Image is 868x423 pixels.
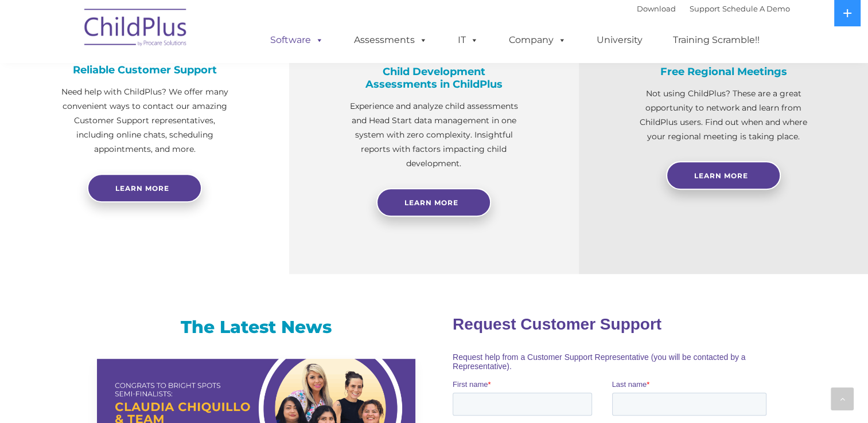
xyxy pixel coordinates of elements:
[376,188,491,217] a: Learn More
[347,99,521,171] p: Experience and analyze child assessments and Head Start data management in one system with zero c...
[115,184,169,193] span: Learn more
[259,29,335,52] a: Software
[347,65,521,91] h4: Child Development Assessments in ChildPlus
[57,64,232,76] h4: Reliable Customer Support
[342,29,439,52] a: Assessments
[636,65,811,78] h4: Free Regional Meetings
[159,123,208,131] span: Phone number
[722,4,790,13] a: Schedule A Demo
[404,198,458,207] span: Learn More
[690,4,720,13] a: Support
[79,1,193,58] img: ChildPlus by Procare Solutions
[57,85,232,156] p: Need help with ChildPlus? We offer many convenient ways to contact our amazing Customer Support r...
[159,76,194,84] span: Last name
[666,161,781,190] a: Learn More
[87,174,202,202] a: Learn more
[97,316,415,339] h3: The Latest News
[446,29,490,52] a: IT
[636,87,811,144] p: Not using ChildPlus? These are a great opportunity to network and learn from ChildPlus users. Fin...
[585,29,654,52] a: University
[637,4,676,13] a: Download
[694,171,748,180] span: Learn More
[637,4,790,13] font: |
[661,29,771,52] a: Training Scramble!!
[497,29,578,52] a: Company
